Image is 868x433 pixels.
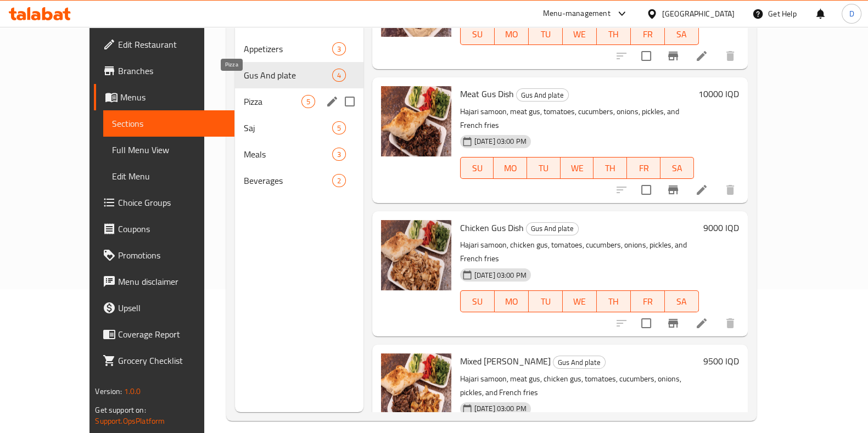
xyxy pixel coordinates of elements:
[567,26,592,42] span: WE
[703,220,739,235] h6: 9000 IQD
[118,275,226,288] span: Menu disclaimer
[120,91,226,104] span: Menus
[235,115,363,141] div: Saj5
[543,7,611,20] div: Menu-management
[112,143,226,156] span: Full Menu View
[665,160,690,176] span: SA
[516,88,569,102] div: Gus And plate
[460,157,494,179] button: SU
[695,183,708,196] a: Edit menu item
[527,222,578,235] span: Gus And plate
[499,26,524,42] span: MO
[103,163,234,189] a: Edit Menu
[94,216,234,242] a: Coupons
[94,321,234,347] a: Coverage Report
[333,149,345,160] span: 3
[669,26,695,42] span: SA
[118,64,226,77] span: Branches
[460,105,694,132] p: Hajari samoon, meat gus, tomatoes, cucumbers, onions, pickles, and French fries
[517,89,568,102] span: Gus And plate
[660,310,686,336] button: Branch-specific-item
[333,176,345,186] span: 2
[597,290,631,312] button: TH
[531,160,556,176] span: TU
[112,117,226,130] span: Sections
[498,160,523,176] span: MO
[495,290,529,312] button: MO
[460,372,699,400] p: Hajari samoon, meat gus, chicken gus, tomatoes, cucumbers, onions, pickles, and French fries
[118,301,226,314] span: Upsell
[332,69,346,82] div: items
[94,347,234,374] a: Grocery Checklist
[460,220,524,236] span: Chicken Gus Dish
[244,121,332,134] div: Saj
[460,23,495,45] button: SU
[94,189,234,216] a: Choice Groups
[695,317,708,330] a: Edit menu item
[381,220,451,290] img: Chicken Gus Dish
[529,23,563,45] button: TU
[324,93,340,110] button: edit
[235,36,363,62] div: Appetizers3
[465,160,490,176] span: SU
[244,95,301,108] span: Pizza
[235,62,363,88] div: Gus And plate4
[698,86,739,102] h6: 10000 IQD
[333,123,345,133] span: 5
[601,26,626,42] span: TH
[533,26,558,42] span: TU
[553,356,605,369] span: Gus And plate
[597,23,631,45] button: TH
[112,170,226,183] span: Edit Menu
[717,310,743,336] button: delete
[665,290,699,312] button: SA
[662,8,735,20] div: [GEOGRAPHIC_DATA]
[332,148,346,161] div: items
[332,121,346,134] div: items
[460,86,514,102] span: Meat Gus Dish
[465,26,490,42] span: SU
[333,44,345,54] span: 3
[499,294,524,310] span: MO
[235,31,363,198] nav: Menu sections
[533,294,558,310] span: TU
[95,384,122,398] span: Version:
[494,157,527,179] button: MO
[301,95,315,108] div: items
[627,157,660,179] button: FR
[103,137,234,163] a: Full Menu View
[635,44,658,68] span: Select to update
[561,157,594,179] button: WE
[95,403,145,417] span: Get support on:
[103,110,234,137] a: Sections
[665,23,699,45] button: SA
[849,8,854,20] span: D
[527,157,561,179] button: TU
[460,290,495,312] button: SU
[460,353,551,369] span: Mixed [PERSON_NAME]
[631,23,665,45] button: FR
[717,43,743,69] button: delete
[94,84,234,110] a: Menus
[563,290,597,312] button: WE
[118,38,226,51] span: Edit Restaurant
[660,43,686,69] button: Branch-specific-item
[244,69,332,82] span: Gus And plate
[565,160,590,176] span: WE
[703,353,739,369] h6: 9500 IQD
[235,167,363,194] div: Beverages2
[465,294,490,310] span: SU
[118,328,226,341] span: Coverage Report
[601,294,626,310] span: TH
[333,70,345,81] span: 4
[94,31,234,58] a: Edit Restaurant
[118,249,226,262] span: Promotions
[94,242,234,268] a: Promotions
[244,174,332,187] span: Beverages
[332,174,346,187] div: items
[635,312,658,335] span: Select to update
[235,88,363,115] div: Pizza5edit
[635,294,660,310] span: FR
[460,238,699,266] p: Hajari samoon, chicken gus, tomatoes, cucumbers, onions, pickles, and French fries
[244,42,332,55] span: Appetizers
